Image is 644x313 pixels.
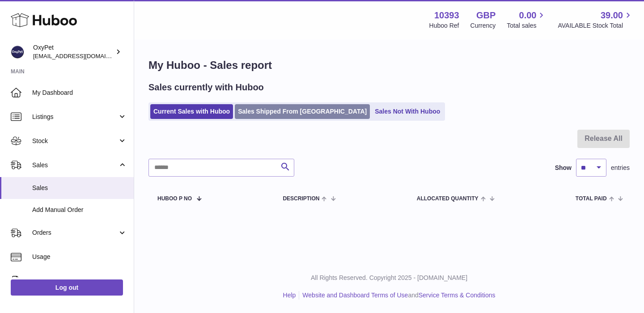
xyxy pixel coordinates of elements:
a: Log out [11,279,123,296]
img: info@oxypet.co.uk [11,45,24,59]
strong: GBP [476,9,496,21]
a: 0.00 Total sales [507,9,547,30]
div: Currency [470,21,496,30]
span: Total sales [507,21,547,30]
span: [EMAIL_ADDRESS][DOMAIN_NAME] [33,52,131,59]
span: AVAILABLE Stock Total [558,21,633,30]
div: Huboo Ref [429,21,459,30]
span: 0.00 [519,9,537,21]
a: Website and Dashboard Terms of Use [302,292,408,299]
strong: 10393 [434,9,459,21]
h2: Sales currently with Huboo [148,81,264,93]
span: ALLOCATED Quantity [417,196,479,202]
span: Sales [32,184,127,192]
a: Current Sales with Huboo [150,104,233,119]
span: Listings [32,113,118,121]
a: Service Terms & Conditions [419,292,496,299]
span: Stock [32,137,118,145]
span: Usage [32,253,127,261]
div: OxyPet [33,43,114,60]
a: Help [283,292,296,299]
a: 39.00 AVAILABLE Stock Total [558,9,633,30]
span: Add Manual Order [32,206,127,214]
h1: My Huboo - Sales report [148,58,630,72]
span: Sales [32,161,118,169]
span: 39.00 [601,9,623,21]
label: Show [555,164,572,172]
span: Huboo P no [157,196,192,202]
a: Sales Not With Huboo [372,104,443,119]
span: My Dashboard [32,89,127,97]
span: Description [283,196,319,202]
p: All Rights Reserved. Copyright 2025 - [DOMAIN_NAME] [141,274,637,282]
span: Total paid [576,196,607,202]
li: and [299,291,495,300]
span: Invoicing and Payments [32,277,118,285]
span: Orders [32,228,118,237]
span: entries [611,164,630,172]
a: Sales Shipped From [GEOGRAPHIC_DATA] [235,104,370,119]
